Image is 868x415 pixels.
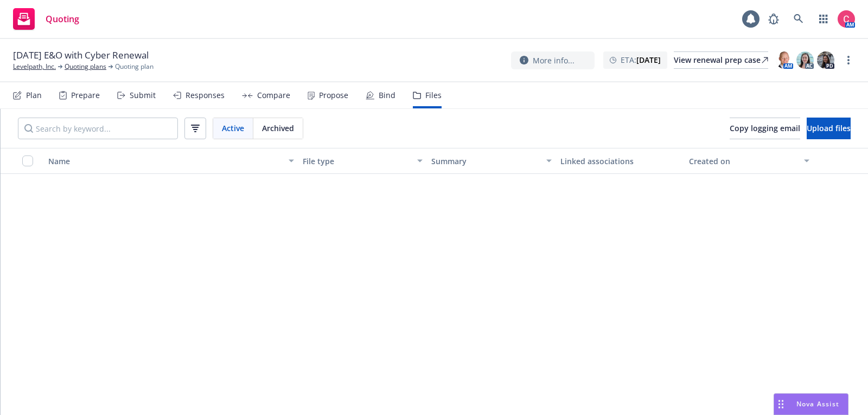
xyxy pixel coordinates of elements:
[298,148,427,174] button: File type
[763,8,784,30] a: Report a Bug
[257,91,290,100] div: Compare
[186,91,225,100] div: Responses
[9,4,84,34] a: Quoting
[427,148,556,174] button: Summary
[46,15,79,23] span: Quoting
[262,122,294,134] span: Archived
[796,399,839,408] span: Nova Assist
[774,393,848,415] button: Nova Assist
[685,148,814,174] button: Created on
[796,51,814,69] img: photo
[71,91,100,100] div: Prepare
[556,148,685,174] button: Linked associations
[636,55,661,65] strong: [DATE]
[222,122,244,134] span: Active
[303,155,411,167] div: File type
[674,51,768,69] a: View renewal prep case
[842,54,855,67] a: more
[621,54,661,66] span: ETA :
[115,62,154,72] span: Quoting plan
[674,52,768,68] div: View renewal prep case
[13,62,56,72] a: Levelpath, Inc.
[425,91,442,100] div: Files
[689,155,797,167] div: Created on
[511,51,595,69] button: More info...
[22,155,33,166] input: Select all
[13,49,149,62] span: [DATE] E&O with Cyber Renewal
[18,118,178,139] input: Search by keyword...
[26,91,42,100] div: Plan
[65,62,106,72] a: Quoting plans
[431,155,540,167] div: Summary
[813,8,834,30] a: Switch app
[379,91,395,100] div: Bind
[48,155,282,167] div: Name
[560,155,681,167] div: Linked associations
[319,91,348,100] div: Propose
[776,51,793,69] img: photo
[730,123,800,133] span: Copy logging email
[130,91,156,100] div: Submit
[44,148,298,174] button: Name
[807,123,851,133] span: Upload files
[817,51,834,69] img: photo
[730,118,800,139] button: Copy logging email
[838,10,855,28] img: photo
[788,8,809,30] a: Search
[533,55,575,66] span: More info...
[807,118,851,139] button: Upload files
[774,394,788,414] div: Drag to move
